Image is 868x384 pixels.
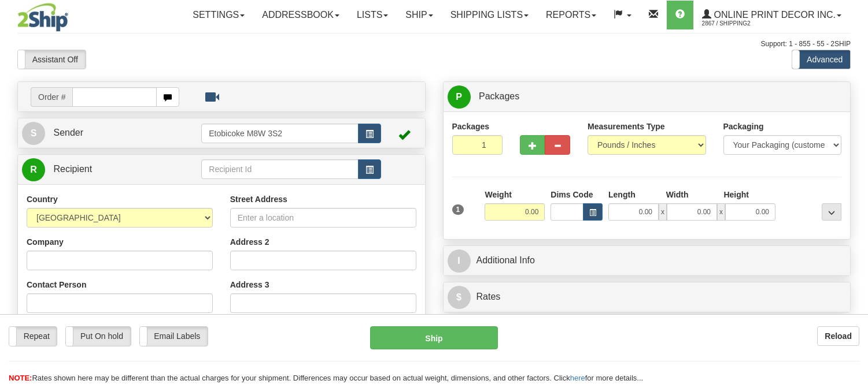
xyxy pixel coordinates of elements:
div: Support: 1 - 855 - 55 - 2SHIP [17,39,851,49]
label: Length [608,189,636,200]
input: Recipient Id [201,159,358,179]
a: R Recipient [22,158,182,181]
label: Email Labels [140,327,208,345]
label: Packaging [723,121,764,132]
span: S [22,122,45,145]
button: Ship [370,326,497,349]
span: Recipient [53,164,92,174]
label: Put On hold [66,327,130,345]
button: Reload [817,326,859,346]
label: Address 2 [230,236,269,248]
label: Height [723,189,749,200]
span: 2867 / Shipping2 [702,18,789,29]
a: Addressbook [253,1,348,29]
a: IAdditional Info [448,249,847,273]
label: Dims Code [551,189,593,200]
label: Advanced [792,50,850,69]
img: logo2867.jpg [17,3,68,32]
a: Ship [397,1,441,29]
span: $ [448,286,471,309]
span: R [22,158,45,181]
label: Measurements Type [588,121,665,132]
span: P [448,85,471,109]
b: Reload [825,331,852,341]
a: here [570,374,585,382]
a: Online Print Decor Inc. 2867 / Shipping2 [693,1,850,29]
label: Assistant Off [18,50,86,69]
a: S Sender [22,121,201,145]
span: x [659,203,667,221]
span: Packages [479,91,519,101]
span: Order # [31,87,72,107]
a: $Rates [448,285,847,309]
span: I [448,249,471,273]
label: Repeat [9,327,57,345]
div: ... [822,203,841,221]
label: Street Address [230,193,287,205]
label: Country [27,193,58,205]
label: Packages [452,121,490,132]
a: P Packages [448,85,847,109]
span: x [717,203,725,221]
input: Sender Id [201,124,358,143]
iframe: chat widget [841,133,867,251]
label: Weight [485,189,511,200]
label: Address 3 [230,279,269,290]
label: Width [666,189,689,200]
span: 1 [452,204,464,215]
input: Enter a location [230,208,416,228]
a: Settings [184,1,253,29]
a: Shipping lists [442,1,537,29]
a: Reports [537,1,605,29]
span: Online Print Decor Inc. [711,10,836,20]
span: Sender [53,128,83,137]
span: NOTE: [9,374,32,382]
label: Contact Person [27,279,86,290]
a: Lists [348,1,397,29]
label: Company [27,236,64,248]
